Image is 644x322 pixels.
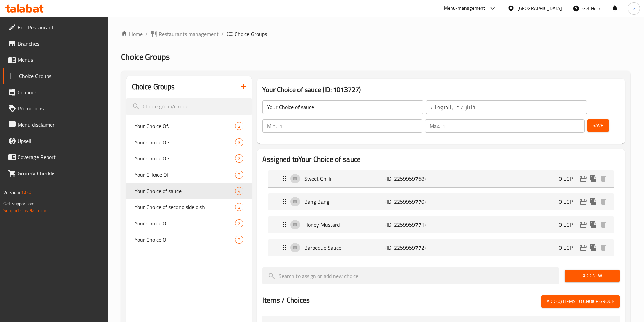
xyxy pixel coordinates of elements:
[430,122,440,130] p: Max:
[235,122,243,130] div: Choices
[559,198,578,206] p: 0 EGP
[385,221,439,229] p: (ID: 2259959771)
[235,203,243,211] div: Choices
[235,139,243,146] span: 3
[135,236,235,244] span: Your Choice OF
[126,150,252,167] div: Your Choice Of:2
[541,295,620,308] button: Add (0) items to choice group
[3,68,108,84] a: Choice Groups
[135,122,235,130] span: Your Choice Of:
[268,193,614,210] div: Expand
[235,123,243,129] span: 2
[304,198,385,206] p: Bang Bang
[517,5,562,12] div: [GEOGRAPHIC_DATA]
[235,236,243,244] div: Choices
[578,174,588,184] button: edit
[18,56,102,64] span: Menus
[121,30,630,38] nav: breadcrumb
[588,174,598,184] button: duplicate
[126,215,252,231] div: Your Choice Of2
[235,220,243,227] span: 2
[135,138,235,146] span: Your Choice Of:
[150,30,219,38] a: Restaurants management
[3,149,108,165] a: Coverage Report
[135,187,235,195] span: Your Choice of sauce
[21,188,31,197] span: 1.0.0
[135,154,235,163] span: Your Choice Of:
[235,219,243,227] div: Choices
[235,154,243,163] div: Choices
[262,295,310,305] h2: Items / Choices
[18,104,102,113] span: Promotions
[268,170,614,187] div: Expand
[565,270,620,282] button: Add New
[135,171,235,179] span: Your CHoice Of
[126,167,252,183] div: Your CHoice Of2
[385,198,439,206] p: (ID: 2259959770)
[588,197,598,207] button: duplicate
[444,4,485,13] div: Menu-management
[633,5,635,12] span: e
[126,98,252,115] input: search
[235,188,243,194] span: 4
[18,40,102,48] span: Branches
[304,221,385,229] p: Honey Mustard
[598,243,609,253] button: delete
[588,220,598,230] button: duplicate
[262,190,620,213] li: Expand
[235,187,243,195] div: Choices
[578,220,588,230] button: edit
[262,84,620,95] h3: Your Choice of sauce (ID: 1013727)
[262,267,559,284] input: search
[145,30,148,38] li: /
[121,30,143,38] a: Home
[235,30,267,38] span: Choice Groups
[235,155,243,162] span: 2
[570,272,614,280] span: Add New
[262,154,620,165] h2: Assigned to Your Choice of sauce
[3,206,46,215] a: Support.OpsPlatform
[235,204,243,210] span: 3
[121,49,170,65] span: Choice Groups
[3,188,20,197] span: Version:
[18,169,102,177] span: Grocery Checklist
[578,197,588,207] button: edit
[235,171,243,179] div: Choices
[262,167,620,190] li: Expand
[262,236,620,259] li: Expand
[559,244,578,252] p: 0 EGP
[262,213,620,236] li: Expand
[268,216,614,233] div: Expand
[126,183,252,199] div: Your Choice of sauce4
[3,133,108,149] a: Upsell
[235,172,243,178] span: 2
[304,244,385,252] p: Barbeque Sauce
[126,231,252,248] div: Your Choice OF2
[598,220,609,230] button: delete
[19,72,102,80] span: Choice Groups
[18,153,102,161] span: Coverage Report
[3,19,108,35] a: Edit Restaurant
[593,121,603,130] span: Save
[3,199,34,208] span: Get support on:
[268,239,614,256] div: Expand
[126,118,252,134] div: Your Choice Of:2
[588,243,598,253] button: duplicate
[159,30,219,38] span: Restaurants management
[3,52,108,68] a: Menus
[18,23,102,31] span: Edit Restaurant
[559,175,578,183] p: 0 EGP
[587,119,609,132] button: Save
[18,121,102,129] span: Menu disclaimer
[304,175,385,183] p: Sweet Chilli
[559,221,578,229] p: 0 EGP
[578,243,588,253] button: edit
[126,199,252,215] div: Your Choice of second side dish3
[3,84,108,100] a: Coupons
[598,197,609,207] button: delete
[132,82,175,92] h2: Choice Groups
[135,203,235,211] span: Your Choice of second side dish
[135,219,235,227] span: Your Choice Of
[235,138,243,146] div: Choices
[18,137,102,145] span: Upsell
